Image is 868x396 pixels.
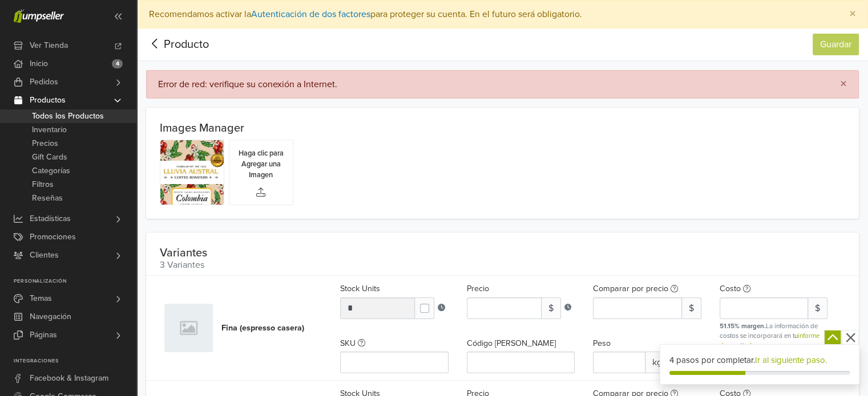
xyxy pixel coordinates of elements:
[720,322,766,330] strong: 51.15% margen.
[340,337,365,350] label: SKU
[30,289,52,308] span: Temas
[838,1,867,28] button: Close
[112,59,123,68] span: 4
[340,283,426,295] label: Stock Units
[593,337,611,350] label: Peso
[840,76,847,92] span: ×
[234,148,288,181] small: Haga clic para Agregar una Imagen
[14,358,136,365] p: Integraciones
[467,283,489,295] label: Precio
[32,164,70,178] span: Categorías
[30,73,58,91] span: Pedidos
[32,137,58,150] span: Precios
[14,278,136,285] p: Personalización
[30,91,66,109] span: Productos
[541,297,561,319] span: $
[720,283,750,295] label: Costo
[158,77,822,91] div: Error de red: verifique su conexión a Internet.
[467,337,556,350] label: Código [PERSON_NAME]
[808,297,827,319] span: $
[813,34,859,55] button: Guardar
[32,191,63,205] span: Reseñas
[30,308,71,326] span: Navegación
[593,283,678,295] label: Comparar por precio
[160,140,224,205] img: colombia_20lavado_---_1755478143150.png
[32,123,67,137] span: Inventario
[30,210,71,228] span: Estadísticas
[681,297,701,319] span: $
[30,326,57,344] span: Páginas
[32,109,104,123] span: Todos los Productos
[720,322,819,350] span: La información de costos se incorporará en tu .
[32,178,54,191] span: Filtros
[30,36,68,55] span: Ver Tienda
[160,121,845,135] p: Images Manager
[30,246,59,264] span: Clientes
[30,228,76,246] span: Promociones
[829,71,858,98] button: Close
[849,6,856,22] span: ×
[32,150,67,164] span: Gift Cards
[160,260,845,271] span: 3 Variantes
[755,355,827,365] a: Ir al siguiente paso.
[669,354,850,367] div: 4 pasos por completar.
[160,246,845,271] p: Variantes
[217,322,331,334] div: Fina (espresso casera)
[251,9,370,20] a: Autenticación de dos factores
[30,55,48,73] span: Inicio
[146,36,209,53] div: Producto
[30,369,108,387] span: Facebook & Instagram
